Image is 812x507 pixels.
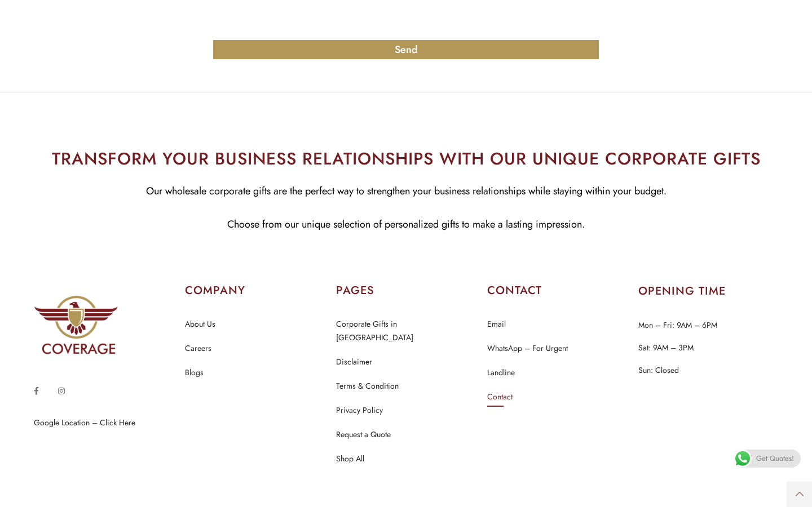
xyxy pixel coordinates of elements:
a: Corporate Gifts in [GEOGRAPHIC_DATA] [336,317,476,345]
h2: COMPANY [185,283,325,299]
h2: OPENING TIME [638,286,778,297]
a: WhatsApp – For Urgent [487,341,568,356]
a: Google Location – Click Here [34,417,135,428]
a: Terms & Condition [336,379,399,394]
p: Our wholesale corporate gifts are the perfect way to strengthen your business relationships while... [8,183,804,200]
a: Careers [185,341,211,356]
p: Mon – Fri: 9AM – 6PM Sat: 9AM – 3PM Sun: Closed [638,314,778,381]
a: Landline [487,366,515,380]
a: Disclaimer [336,355,372,370]
h2: PAGES [336,283,476,299]
a: Request a Quote [336,428,391,442]
span: Get Quotes! [756,450,794,468]
a: Privacy Policy [336,403,383,418]
span: Send [395,45,418,55]
button: Send [211,38,601,61]
a: Shop All [336,452,364,466]
a: About Us [185,317,215,332]
a: Contact [487,390,513,404]
h2: CONTACT [487,283,627,299]
h2: TRANSFORM YOUR BUSINESS RELATIONSHIPS WITH OUR UNIQUE CORPORATE GIFTS [8,146,804,171]
a: Email [487,317,506,332]
p: Choose from our unique selection of personalized gifts to make a lasting impression. [8,216,804,233]
a: Blogs [185,366,204,380]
